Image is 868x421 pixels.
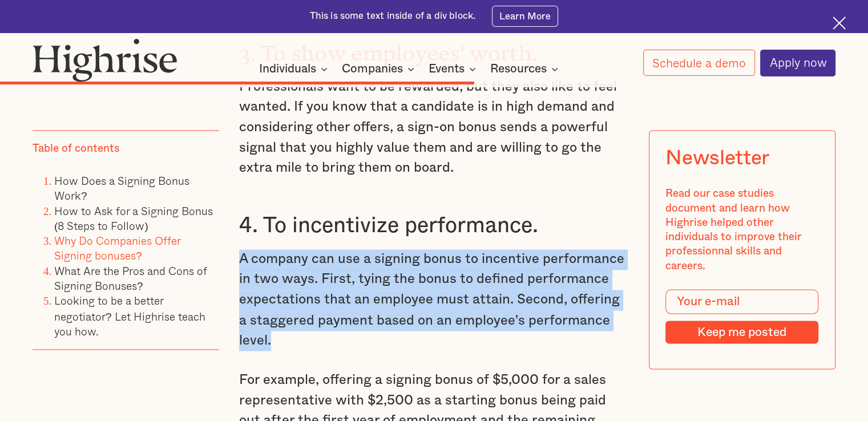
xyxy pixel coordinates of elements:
div: Table of contents [33,141,119,156]
a: Looking to be a better negotiator? Let Highrise teach you how. [54,293,205,339]
div: Resources [490,62,562,76]
a: How to Ask for a Signing Bonus (8 Steps to Follow) [54,203,213,234]
img: Cross icon [833,17,846,30]
a: What Are the Pros and Cons of Signing Bonuses? [54,262,207,294]
div: This is some text inside of a div block. [310,10,476,23]
a: Why Do Companies Offer Signing bonuses? [54,232,180,264]
div: Companies [342,62,403,76]
div: Individuals [259,62,331,76]
a: Apply now [760,50,835,76]
input: Your e-mail [666,290,819,314]
a: How Does a Signing Bonus Work? [54,172,189,204]
input: Keep me posted [666,321,819,343]
div: Events [429,62,465,76]
p: A company can use a signing bonus to incentive performance in two ways. First, tying the bonus to... [239,249,629,351]
div: Companies [342,62,418,76]
h3: 4. To incentivize performance. [239,212,629,240]
img: Highrise logo [33,38,177,82]
div: Newsletter [666,147,769,171]
a: Learn More [492,6,559,26]
div: Individuals [259,62,316,76]
div: Resources [490,62,547,76]
form: Modal Form [666,290,819,344]
div: Events [429,62,479,76]
a: Schedule a demo [643,50,755,76]
p: Professionals want to be rewarded, but they also like to feel wanted. If you know that a candidat... [239,77,629,179]
div: Read our case studies document and learn how Highrise helped other individuals to improve their p... [666,187,819,274]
